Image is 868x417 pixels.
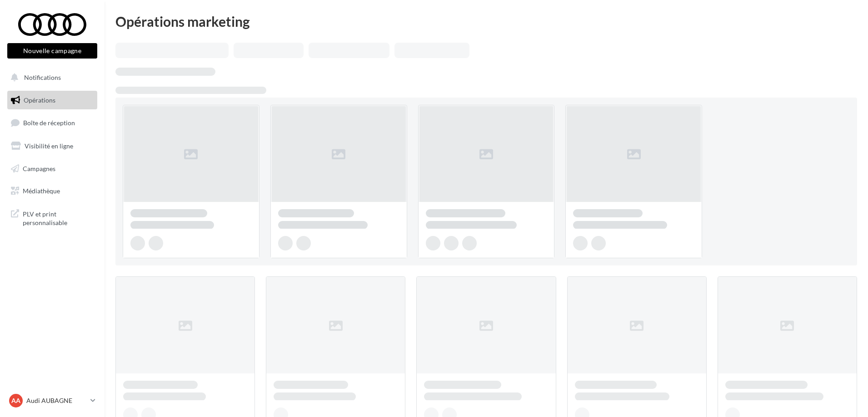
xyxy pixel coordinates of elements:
[24,96,55,104] span: Opérations
[26,396,87,405] p: Audi AUBAGNE
[5,91,99,110] a: Opérations
[5,182,99,201] a: Médiathèque
[5,113,99,132] a: Boîte de réception
[7,392,97,409] a: AA Audi AUBAGNE
[23,119,75,127] span: Boîte de réception
[5,137,99,156] a: Visibilité en ligne
[5,68,95,87] button: Notifications
[24,74,61,81] span: Notifications
[7,43,97,59] button: Nouvelle campagne
[23,208,94,227] span: PLV et print personnalisable
[25,142,73,150] span: Visibilité en ligne
[11,396,20,405] span: AA
[23,164,55,172] span: Campagnes
[115,15,857,28] div: Opérations marketing
[5,159,99,178] a: Campagnes
[23,187,60,195] span: Médiathèque
[5,204,99,231] a: PLV et print personnalisable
